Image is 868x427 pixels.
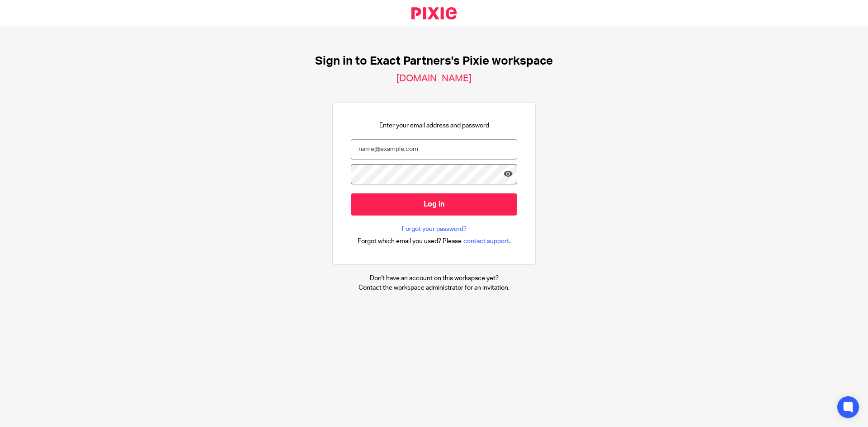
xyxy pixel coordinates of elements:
[463,237,509,246] span: contact support
[359,283,509,292] p: Contact the workspace administrator for an invitation.
[351,193,517,216] input: Log in
[379,121,489,130] p: Enter your email address and password
[351,139,517,160] input: name@example.com
[402,225,467,234] a: Forgot your password?
[359,274,509,283] p: Don't have an account on this workspace yet?
[315,54,553,68] h1: Sign in to Exact Partners's Pixie workspace
[358,236,511,246] div: .
[396,73,472,84] h2: [DOMAIN_NAME]
[358,237,462,246] span: Forgot which email you used? Please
